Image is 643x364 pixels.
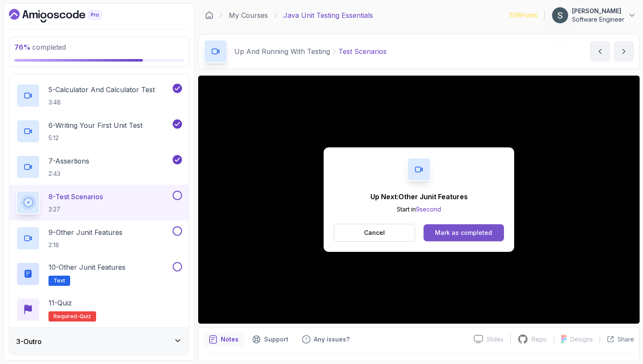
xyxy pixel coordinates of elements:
[205,11,213,20] a: Dashboard
[234,46,330,56] p: Up And Running With Testing
[424,224,504,241] button: Mark as completed
[600,335,634,344] button: Share
[48,169,89,178] p: 2:43
[48,134,142,142] p: 5:12
[48,156,89,166] p: 7 - Assertions
[14,43,31,51] span: 76 %
[487,335,504,344] p: Slides
[552,7,636,24] button: user profile image[PERSON_NAME]Software Engineer
[590,41,610,62] button: previous content
[48,262,125,272] p: 10 - Other Junit Features
[552,7,568,23] img: user profile image
[570,335,593,344] p: Designs
[16,336,42,347] h3: 3 - Outro
[16,191,182,214] button: 8-Test Scenarios3:27
[283,10,373,20] p: Java Unit Testing Essentials
[416,206,441,213] span: 9 second
[532,335,547,344] p: Repo
[80,313,91,320] span: quiz
[364,229,385,237] p: Cancel
[204,333,244,346] button: notes button
[314,335,350,344] p: Any issues?
[435,229,492,237] div: Mark as completed
[370,192,468,202] p: Up Next: Other Junit Features
[9,328,189,355] button: 3-Outro
[9,9,121,23] a: Dashboard
[297,333,355,346] button: Feedback button
[572,7,624,15] p: [PERSON_NAME]
[16,262,182,286] button: 10-Other Junit FeaturesText
[48,120,142,130] p: 6 - Writing Your First Unit Test
[48,85,155,95] p: 5 - Calculator And Calculator Test
[614,41,634,62] button: next content
[370,205,468,214] p: Start in
[14,43,66,51] span: completed
[221,335,239,344] p: Notes
[198,76,640,324] iframe: 8 - Test Scenarios
[48,227,122,237] p: 9 - Other Junit Features
[339,46,387,56] p: Test Scenarios
[54,313,80,320] span: Required-
[16,155,182,179] button: 7-Assertions2:43
[16,119,182,143] button: 6-Writing Your First Unit Test5:12
[264,335,288,344] p: Support
[48,192,103,202] p: 8 - Test Scenarios
[16,84,182,107] button: 5-Calculator And Calculator Test3:48
[16,298,182,322] button: 11-QuizRequired-quiz
[229,10,268,20] a: My Courses
[247,333,293,346] button: Support button
[16,226,182,250] button: 9-Other Junit Features2:18
[48,98,155,107] p: 3:48
[48,298,72,308] p: 11 - Quiz
[617,335,634,344] p: Share
[48,205,103,214] p: 3:27
[48,241,122,249] p: 2:18
[509,11,538,20] p: 1519 Points
[54,277,65,284] span: Text
[572,15,624,24] p: Software Engineer
[334,224,415,242] button: Cancel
